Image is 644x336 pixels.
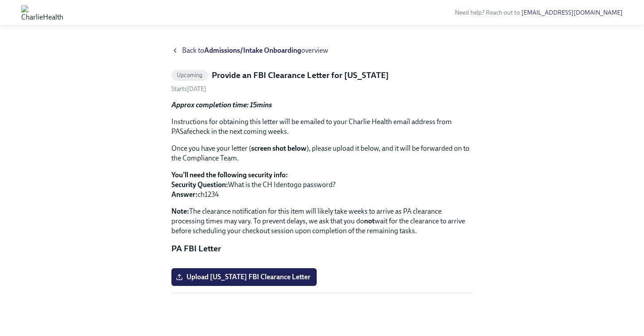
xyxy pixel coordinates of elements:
[204,46,301,55] strong: Admissions/Intake Onboarding
[182,46,328,55] span: Back to overview
[251,144,306,152] strong: screen shot below
[364,217,375,225] strong: not
[171,101,272,109] strong: Approx completion time: 15mins
[21,5,63,20] img: CharlieHealth
[171,85,206,93] span: Monday, August 25th 2025, 10:00 am
[171,170,473,199] p: What is the CH Identogo password? ch1234
[171,207,189,215] strong: Note:
[171,144,473,163] p: Once you have your letter ( ), please upload it below, and it will be forwarded on to the Complia...
[171,46,473,55] a: Back toAdmissions/Intake Onboardingoverview
[171,268,317,286] label: Upload [US_STATE] FBI Clearance Letter
[171,117,473,137] p: Instructions for obtaining this letter will be emailed to your Charlie Health email address from ...
[171,243,473,254] p: PA FBI Letter
[521,9,623,16] a: [EMAIL_ADDRESS][DOMAIN_NAME]
[171,190,198,199] strong: Answer:
[455,9,623,16] span: Need help? Reach out to
[171,180,228,189] strong: Security Question:
[171,171,288,179] strong: You'll need the following security info:
[178,273,310,281] span: Upload [US_STATE] FBI Clearance Letter
[212,70,389,81] h5: Provide an FBI Clearance Letter for [US_STATE]
[171,207,473,236] p: The clearance notification for this item will likely take weeks to arrive as PA clearance process...
[171,72,208,78] span: Upcoming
